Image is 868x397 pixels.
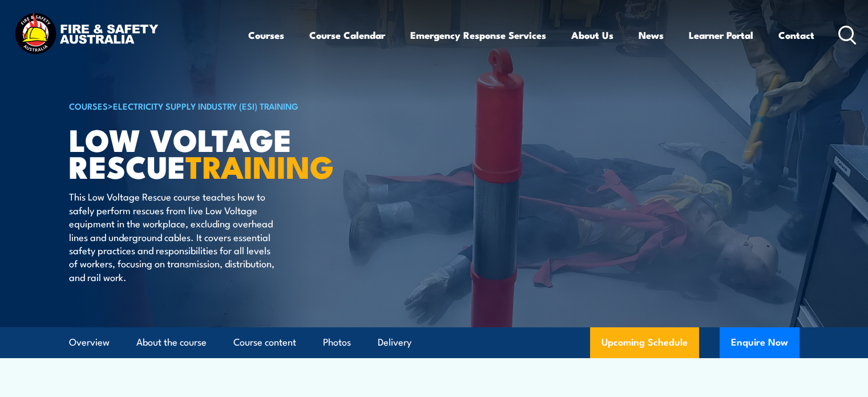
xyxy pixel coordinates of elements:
a: Course content [233,327,296,358]
a: Overview [69,327,110,358]
a: Emergency Response Services [410,20,546,50]
a: Delivery [378,327,411,358]
a: Electricity Supply Industry (ESI) Training [113,99,298,112]
strong: TRAINING [185,142,334,189]
a: Contact [778,20,814,50]
p: This Low Voltage Rescue course teaches how to safely perform rescues from live Low Voltage equipm... [69,190,277,283]
a: About the course [136,327,207,358]
a: Courses [248,20,284,50]
a: Learner Portal [689,20,753,50]
a: Course Calendar [309,20,385,50]
a: News [639,20,664,50]
a: COURSES [69,99,108,112]
a: About Us [571,20,613,50]
a: Upcoming Schedule [590,327,699,358]
a: Photos [323,327,351,358]
button: Enquire Now [720,327,800,358]
h6: > [69,99,351,113]
h1: Low Voltage Rescue [69,126,351,179]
